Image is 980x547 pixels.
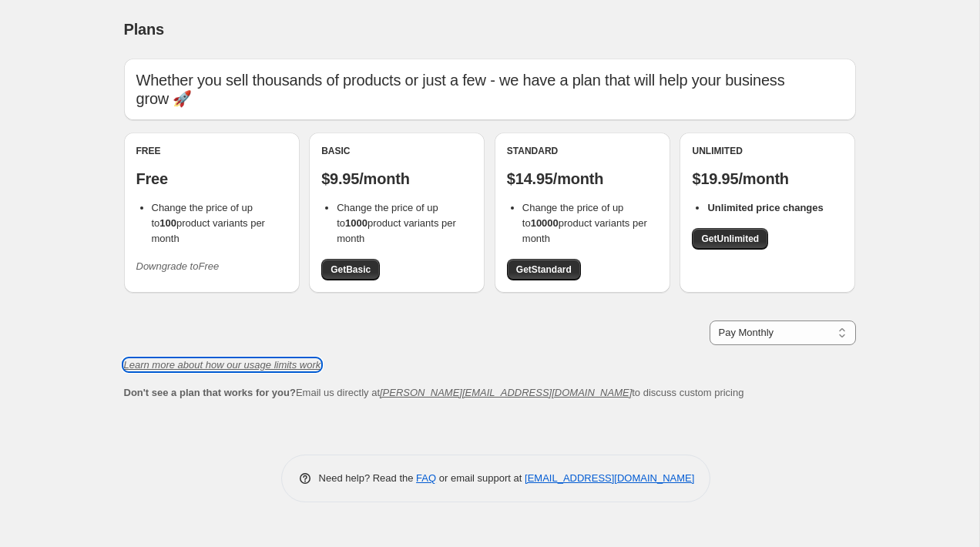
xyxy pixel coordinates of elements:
[507,145,658,157] div: Standard
[152,202,265,244] span: Change the price of up to product variants per month
[321,169,472,188] p: $9.95/month
[136,169,287,188] p: Free
[692,169,843,188] p: $19.95/month
[531,217,559,229] b: 10000
[331,263,371,276] span: Get Basic
[507,259,581,280] a: GetStandard
[136,145,287,157] div: Free
[507,169,658,188] p: $14.95/month
[516,263,572,276] span: Get Standard
[124,387,296,398] b: Don't see a plan that works for you?
[136,71,844,108] p: Whether you sell thousands of products or just a few - we have a plan that will help your busines...
[159,217,176,229] b: 100
[136,260,220,272] i: Downgrade to Free
[692,145,843,157] div: Unlimited
[701,233,759,245] span: Get Unlimited
[436,472,525,484] span: or email support at
[321,259,380,280] a: GetBasic
[525,472,694,484] a: [EMAIL_ADDRESS][DOMAIN_NAME]
[124,21,164,38] span: Plans
[345,217,367,229] b: 1000
[124,359,321,371] a: Learn more about how our usage limits work
[416,472,436,484] a: FAQ
[127,254,229,279] button: Downgrade toFree
[319,472,417,484] span: Need help? Read the
[321,145,472,157] div: Basic
[380,387,632,398] a: [PERSON_NAME][EMAIL_ADDRESS][DOMAIN_NAME]
[707,202,823,213] b: Unlimited price changes
[522,202,647,244] span: Change the price of up to product variants per month
[124,387,744,398] span: Email us directly at to discuss custom pricing
[337,202,456,244] span: Change the price of up to product variants per month
[692,228,768,250] a: GetUnlimited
